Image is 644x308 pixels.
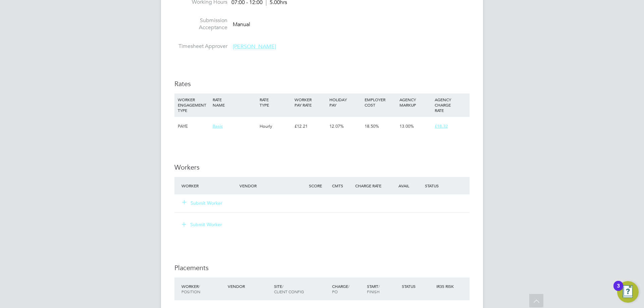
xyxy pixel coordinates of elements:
[272,280,330,298] div: Site
[238,180,307,192] div: Vendor
[367,284,380,294] span: / Finish
[329,123,344,129] span: 12.07%
[233,21,250,28] span: Manual
[328,94,363,111] div: HOLIDAY PAY
[365,123,379,129] span: 18.50%
[399,123,414,129] span: 13.00%
[388,180,423,192] div: Avail
[226,280,272,292] div: Vendor
[330,180,354,192] div: Cmts
[233,43,276,50] span: [PERSON_NAME]
[174,43,227,50] label: Timesheet Approver
[293,94,328,111] div: WORKER PAY RATE
[435,123,448,129] span: £18.32
[363,94,398,111] div: EMPLOYER COST
[258,117,293,136] div: Hourly
[354,180,388,192] div: Charge Rate
[176,117,211,136] div: PAYE
[365,280,400,298] div: Start
[176,94,211,116] div: WORKER ENGAGEMENT TYPE
[293,117,328,136] div: £12.21
[617,286,620,295] div: 3
[274,284,304,294] span: / Client Config
[182,200,223,206] button: Submit Worker
[211,94,258,111] div: RATE NAME
[435,280,458,292] div: IR35 Risk
[174,263,470,272] h3: Placements
[330,280,365,298] div: Charge
[258,94,293,111] div: RATE TYPE
[213,123,223,129] span: Basic
[398,94,433,111] div: AGENCY MARKUP
[617,281,639,303] button: Open Resource Center, 3 new notifications
[307,180,330,192] div: Score
[181,284,200,294] span: / Position
[180,280,226,298] div: Worker
[400,280,435,292] div: Status
[177,219,227,230] button: Submit Worker
[174,17,227,31] label: Submission Acceptance
[332,284,350,294] span: / PO
[174,79,470,88] h3: Rates
[180,180,238,192] div: Worker
[174,163,470,172] h3: Workers
[433,94,468,116] div: AGENCY CHARGE RATE
[423,180,470,192] div: Status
